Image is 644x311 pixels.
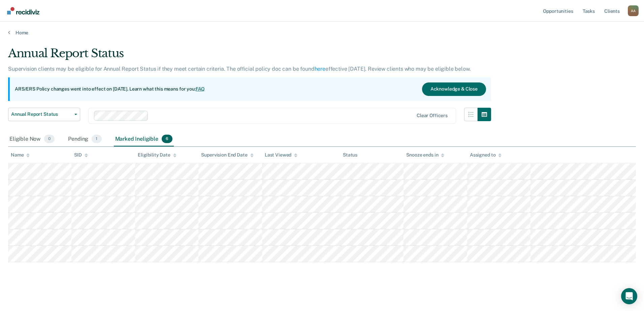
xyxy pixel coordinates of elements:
a: FAQ [196,86,205,92]
div: Supervision End Date [201,152,253,158]
img: Recidiviz [7,7,39,14]
span: 1 [92,135,101,143]
div: Eligible Now0 [8,132,56,147]
div: Clear officers [417,113,448,118]
div: Eligibility Date [138,152,176,158]
div: Name [11,152,30,158]
div: Pending1 [67,132,103,147]
div: SID [74,152,88,158]
p: Supervision clients may be eligible for Annual Report Status if they meet certain criteria. The o... [8,66,471,72]
div: Status [343,152,357,158]
div: Last Viewed [265,152,297,158]
div: Open Intercom Messenger [621,288,637,304]
a: Home [8,30,636,36]
div: Assigned to [470,152,502,158]
p: ARS/ERS Policy changes went into effect on [DATE]. Learn what this means for you: [15,86,205,93]
span: 0 [44,135,55,143]
div: Marked Ineligible6 [114,132,174,147]
a: here [315,66,325,72]
span: 6 [162,135,172,143]
button: Acknowledge & Close [422,82,486,96]
button: Annual Report Status [8,108,80,121]
div: A A [628,5,639,16]
div: Annual Report Status [8,46,491,66]
button: Profile dropdown button [628,5,639,16]
span: Annual Report Status [11,111,72,117]
div: Snooze ends in [406,152,444,158]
